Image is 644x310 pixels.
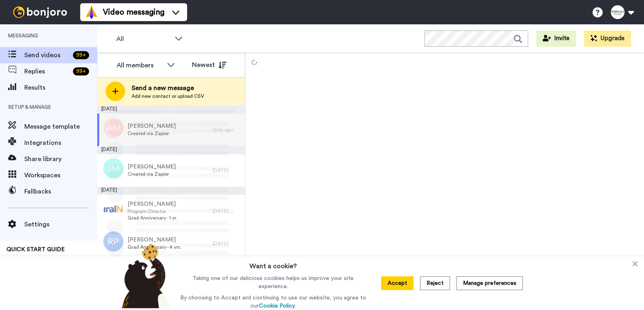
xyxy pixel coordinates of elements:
div: [DATE] [213,240,241,247]
img: vm-color.svg [85,6,98,19]
div: [DATE] [97,146,245,154]
span: All [116,34,171,44]
div: All members [117,60,163,70]
span: Created via Zapier [128,130,176,137]
span: [PERSON_NAME] [128,163,176,171]
span: Video messaging [103,6,164,18]
span: Send a new message [132,83,204,93]
span: Created via Zapier [128,171,176,177]
span: Message template [24,122,97,131]
span: Replies [24,67,70,76]
span: Settings [24,220,97,229]
span: Program Director [128,208,177,215]
div: [DATE] [213,208,241,214]
p: By choosing to Accept and continuing to use our website, you agree to our . [178,294,368,310]
button: Upgrade [584,30,631,47]
a: Cookie Policy [259,303,295,309]
p: Taking one of our delicious cookies helps us improve your site experience. [178,274,368,291]
span: Integrations [24,138,97,148]
div: [DATE] [97,187,245,195]
button: Reject [420,276,450,290]
span: Add new contact or upload CSV [132,93,204,99]
div: 99 + [73,67,89,75]
span: Share library [24,154,97,164]
button: Invite [536,30,576,47]
button: Accept [381,276,414,290]
img: jm.png [103,158,124,179]
span: [PERSON_NAME] [128,200,177,208]
span: [PERSON_NAME] [128,236,181,244]
span: [PERSON_NAME] [128,122,176,130]
span: Send videos [24,50,70,60]
img: 93e21895-305f-4118-9149-ba2d29484fa9.png [103,199,124,219]
span: Grad Anniversary - 1 yr. [128,215,177,221]
span: Results [24,83,97,93]
span: QUICK START GUIDE [6,247,65,252]
img: bj-logo-header-white.svg [10,6,70,18]
div: [DATE] [97,105,245,114]
span: Workspaces [24,170,97,180]
img: am.png [103,118,124,138]
div: 99 + [73,51,89,59]
span: Fallbacks [24,187,97,196]
div: [DATE] [213,167,241,174]
button: Newest [186,57,232,73]
img: bear-with-cookie.png [115,243,175,308]
button: Manage preferences [456,276,523,290]
div: 13 hr. ago [213,127,241,133]
h3: Want a cookie? [249,256,297,271]
img: rp.png [103,231,124,252]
